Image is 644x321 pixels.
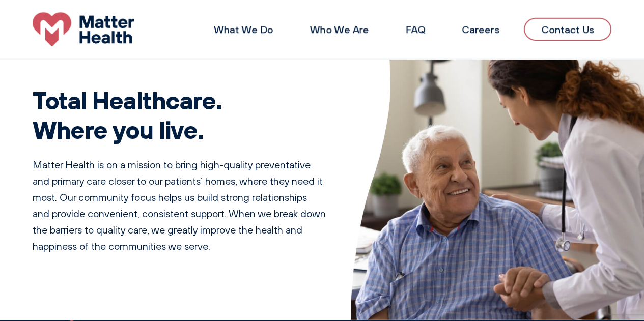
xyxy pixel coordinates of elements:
a: Careers [462,23,499,36]
a: FAQ [406,23,425,36]
p: Matter Health is on a mission to bring high-quality preventative and primary care closer to our p... [33,157,326,254]
a: Who We Are [310,23,369,36]
a: Contact Us [524,18,611,41]
a: What We Do [214,23,273,36]
h1: Total Healthcare. Where you live. [33,85,326,144]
